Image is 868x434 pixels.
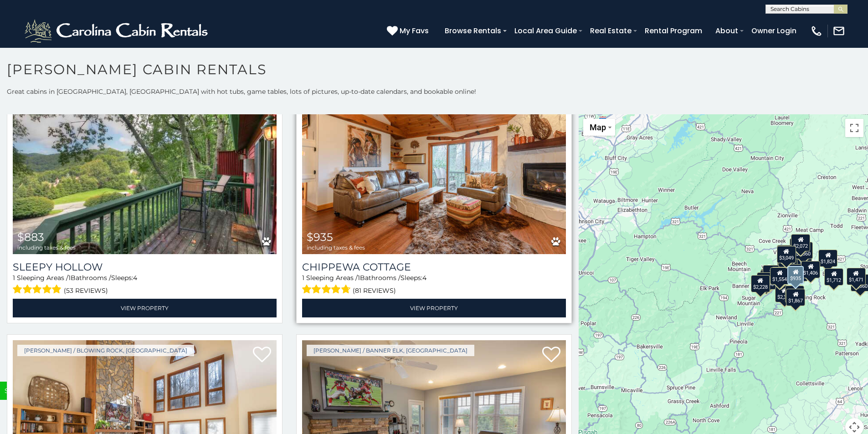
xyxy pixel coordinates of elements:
div: $2,296 [757,272,776,290]
a: Chippewa Cottage [302,261,566,273]
a: My Favs [387,25,431,37]
div: $1,712 [825,268,844,285]
div: $4,056 [789,264,808,281]
span: 4 [133,274,137,282]
div: $2,028 [763,265,782,282]
div: Sleeping Areas / Bathrooms / Sleeps: [302,273,566,296]
button: Toggle fullscreen view [845,119,863,137]
a: View Property [302,299,566,317]
div: $1,091 [771,267,791,284]
a: Add to favorites [253,346,271,365]
span: 1 [68,274,71,282]
a: Local Area Guide [510,23,581,39]
div: $1,667 [785,285,804,302]
div: $1,406 [801,261,821,278]
div: $2,560 [794,242,813,259]
span: Map [590,123,606,132]
span: 1 [302,274,304,282]
a: View Property [13,299,277,317]
div: $2,228 [751,275,770,292]
div: $2,307 [775,285,794,302]
span: including taxes & fees [307,245,365,250]
span: $935 [307,230,333,244]
div: $3,049 [777,246,796,263]
a: Chippewa Cottage $935 including taxes & fees [302,77,566,254]
a: [PERSON_NAME] / Blowing Rock, [GEOGRAPHIC_DATA] [17,345,194,356]
a: About [711,23,743,39]
div: $1,867 [786,288,806,306]
div: $3,728 [777,245,796,262]
img: Sleepy Hollow [13,77,277,254]
button: Change map style [583,119,615,136]
a: Add to favorites [542,346,560,365]
div: $2,072 [791,234,811,251]
div: $935 [788,266,804,284]
a: Browse Rentals [440,23,506,39]
span: My Favs [400,25,429,36]
div: $1,471 [847,268,866,285]
div: $1,032 [786,266,805,283]
span: including taxes & fees [17,245,76,250]
span: 4 [422,274,426,282]
img: White-1-2.png [23,17,212,45]
div: Sleeping Areas / Bathrooms / Sleeps: [13,273,277,296]
a: Rental Program [640,23,707,39]
div: $1,554 [770,267,790,284]
img: mail-regular-white.png [832,25,845,37]
img: Chippewa Cottage [302,77,566,254]
a: Real Estate [586,23,636,39]
a: [PERSON_NAME] / Banner Elk, [GEOGRAPHIC_DATA] [307,345,474,356]
img: phone-regular-white.png [810,25,823,37]
a: Owner Login [747,23,801,39]
span: (53 reviews) [64,285,108,296]
a: Sleepy Hollow [13,261,277,273]
span: (81 reviews) [353,285,396,296]
span: 1 [13,274,15,282]
div: $1,824 [819,250,838,267]
span: 1 [358,274,360,282]
div: $1,964 [790,238,809,255]
a: Sleepy Hollow $883 including taxes & fees [13,77,277,254]
span: $883 [17,230,44,244]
